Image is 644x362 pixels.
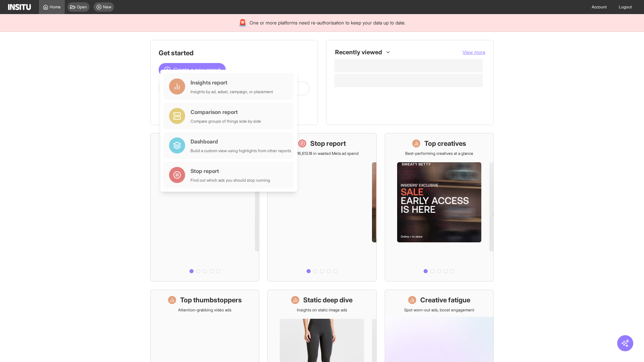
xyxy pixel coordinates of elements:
[8,4,31,10] img: Logo
[50,4,61,10] span: Home
[191,108,261,116] div: Comparison report
[159,63,226,76] button: Create a new report
[191,137,291,145] div: Dashboard
[77,4,87,10] span: Open
[191,178,270,183] div: Find out which ads you should stop running
[178,307,231,313] p: Attention-grabbing video ads
[191,167,270,175] div: Stop report
[191,148,291,154] div: Build a custom view using highlights from other reports
[250,19,406,26] span: One or more platforms need re-authorisation to keep your data up to date.
[385,133,494,282] a: Top creativesBest-performing creatives at a glance
[191,89,273,95] div: Insights by ad, adset, campaign, or placement
[191,119,261,124] div: Compare groups of things side by side
[159,48,310,58] h1: Get started
[424,139,466,148] h1: Top creatives
[297,307,347,313] p: Insights on static image ads
[173,66,220,74] span: Create a new report
[267,133,376,282] a: Stop reportSave £16,613.18 in wasted Meta ad spend
[310,139,346,148] h1: Stop report
[303,295,353,305] h1: Static deep dive
[463,49,485,55] span: View more
[405,151,473,156] p: Best-performing creatives at a glance
[103,4,111,10] span: New
[238,18,247,27] div: 🚨
[150,133,259,282] a: What's live nowSee all active ads instantly
[180,295,242,305] h1: Top thumbstoppers
[463,49,485,56] button: View more
[191,78,273,86] div: Insights report
[285,151,359,156] p: Save £16,613.18 in wasted Meta ad spend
